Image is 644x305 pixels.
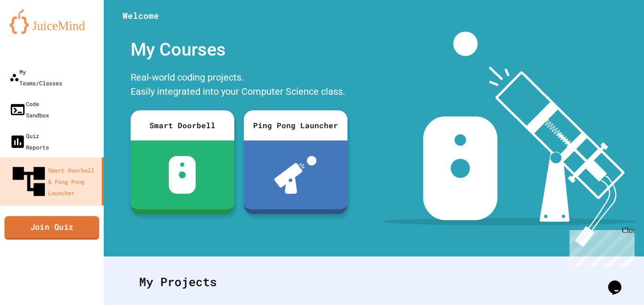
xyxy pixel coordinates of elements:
[604,267,635,296] iframe: chat widget
[126,68,352,103] div: Real-world coding projects. Easily integrated into your Computer Science class.
[9,66,62,89] div: My Teams/Classes
[9,162,98,201] div: Smart Doorbell & Ping Pong Launcher
[4,216,99,239] a: Join Quiz
[131,110,234,140] div: Smart Doorbell
[130,264,618,300] div: My Projects
[126,32,352,68] div: My Courses
[566,226,635,266] iframe: chat widget
[9,130,49,153] div: Quiz Reports
[244,110,347,140] div: Ping Pong Launcher
[169,156,196,194] img: sdb-white.svg
[9,9,94,34] img: logo-orange.svg
[4,4,65,60] div: Chat with us now!Close
[382,32,635,247] img: banner-image-my-projects.png
[9,98,49,121] div: Code Sandbox
[274,156,316,194] img: ppl-with-ball.png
